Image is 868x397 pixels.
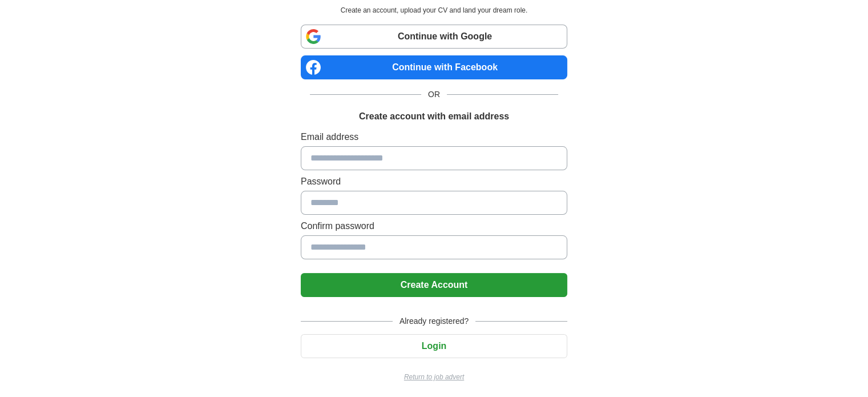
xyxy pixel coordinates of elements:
a: Continue with Facebook [301,55,567,79]
button: Login [301,334,567,358]
h1: Create account with email address [359,110,509,123]
a: Continue with Google [301,25,567,49]
label: Password [301,175,567,189]
span: OR [421,89,447,101]
label: Email address [301,130,567,144]
a: Login [301,341,567,351]
p: Create an account, upload your CV and land your dream role. [303,5,565,15]
a: Return to job advert [301,372,567,382]
label: Confirm password [301,219,567,233]
button: Create Account [301,273,567,297]
span: Already registered? [393,315,475,327]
